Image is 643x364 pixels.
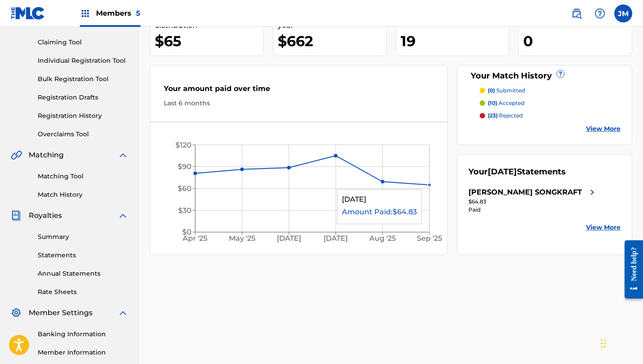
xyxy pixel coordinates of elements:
[11,150,22,160] img: Matching
[38,348,128,357] a: Member Information
[480,87,621,95] a: (0) submitted
[587,187,598,198] img: right chevron icon
[523,31,632,51] div: 0
[38,130,128,139] a: Overclaims Tool
[468,70,621,82] div: Your Match History
[480,112,621,120] a: (23) rejected
[38,269,128,278] a: Annual Statements
[480,99,621,107] a: (10) accepted
[183,234,208,243] tspan: Apr '25
[586,223,621,232] a: View More
[324,234,348,243] tspan: [DATE]
[118,150,128,160] img: expand
[38,251,128,260] a: Statements
[38,190,128,199] a: Match History
[557,70,564,78] span: ?
[278,31,386,51] div: $662
[38,56,128,65] a: Individual Registration Tool
[136,9,140,17] span: 5
[229,234,255,243] tspan: May '25
[38,232,128,242] a: Summary
[401,31,509,51] div: 19
[601,330,606,357] div: Drag
[96,8,140,18] span: Members
[118,308,128,318] img: expand
[614,4,632,22] div: User Menu
[568,4,586,22] a: Public Search
[591,4,609,22] div: Help
[618,233,643,305] iframe: Resource Center
[178,206,192,215] tspan: $30
[488,112,498,119] span: (23)
[80,8,91,19] img: Top Rightsholders
[488,99,525,107] p: accepted
[178,184,192,193] tspan: $60
[488,87,525,95] p: submitted
[468,166,566,178] div: Your Statements
[38,111,128,121] a: Registration History
[488,167,517,177] span: [DATE]
[488,87,495,94] span: (0)
[277,234,301,243] tspan: [DATE]
[29,150,64,160] span: Matching
[38,172,128,181] a: Matching Tool
[38,329,128,339] a: Banking Information
[164,99,434,108] div: Last 6 months
[155,31,263,51] div: $65
[38,74,128,84] a: Bulk Registration Tool
[468,206,598,214] div: Paid
[164,83,434,99] div: Your amount paid over time
[595,8,605,19] img: help
[11,210,22,221] img: Royalties
[488,112,523,120] p: rejected
[29,210,62,221] span: Royalties
[38,38,128,47] a: Claiming Tool
[468,187,582,198] div: [PERSON_NAME] SONGKRAFT
[468,187,598,214] a: [PERSON_NAME] SONGKRAFTright chevron icon$64.83Paid
[571,8,582,19] img: search
[11,7,45,20] img: MLC Logo
[118,210,128,221] img: expand
[417,234,442,243] tspan: Sep '25
[38,287,128,297] a: Rate Sheets
[11,308,22,318] img: Member Settings
[182,228,192,236] tspan: $0
[175,141,192,149] tspan: $120
[38,93,128,102] a: Registration Drafts
[178,162,192,171] tspan: $90
[586,124,621,134] a: View More
[488,100,497,106] span: (10)
[369,234,396,243] tspan: Aug '25
[468,198,598,206] div: $64.83
[29,308,92,318] span: Member Settings
[598,321,643,364] iframe: Chat Widget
